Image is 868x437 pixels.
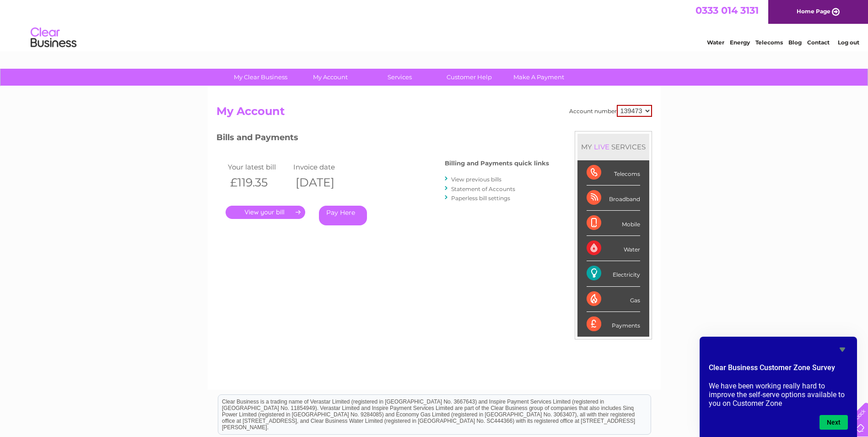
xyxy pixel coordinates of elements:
[292,69,368,86] a: My Account
[223,69,298,86] a: My Clear Business
[30,24,77,52] img: logo.png
[319,206,367,225] a: Pay Here
[587,160,640,186] div: Telecoms
[592,142,611,151] div: LIVE
[788,39,802,46] a: Blog
[838,39,859,46] a: Log out
[431,69,507,86] a: Customer Help
[226,173,291,192] th: £119.35
[807,39,830,46] a: Contact
[730,39,750,46] a: Energy
[216,131,549,147] h3: Bills and Payments
[707,39,724,46] a: Water
[587,211,640,236] div: Mobile
[445,160,549,167] h4: Billing and Payments quick links
[709,382,848,408] p: We have been working really hard to improve the self-serve options available to you on Customer Zone
[451,195,510,202] a: Paperless bill settings
[501,69,577,86] a: Make A Payment
[218,5,651,44] div: Clear Business is a trading name of Verastar Limited (registered in [GEOGRAPHIC_DATA] No. 3667643...
[819,415,848,430] button: Next question
[587,236,640,261] div: Water
[362,69,437,86] a: Services
[226,206,305,219] a: .
[695,5,759,16] a: 0333 014 3131
[587,261,640,286] div: Electricity
[291,173,357,192] th: [DATE]
[837,344,848,355] button: Hide survey
[587,312,640,337] div: Payments
[587,186,640,211] div: Broadband
[577,134,649,160] div: MY SERVICES
[226,161,291,173] td: Your latest bill
[216,105,652,122] h2: My Account
[291,161,357,173] td: Invoice date
[451,176,501,183] a: View previous bills
[587,287,640,312] div: Gas
[451,186,515,192] a: Statement of Accounts
[755,39,783,46] a: Telecoms
[569,105,652,117] div: Account number
[709,344,848,430] div: Clear Business Customer Zone Survey
[709,362,848,378] h2: Clear Business Customer Zone Survey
